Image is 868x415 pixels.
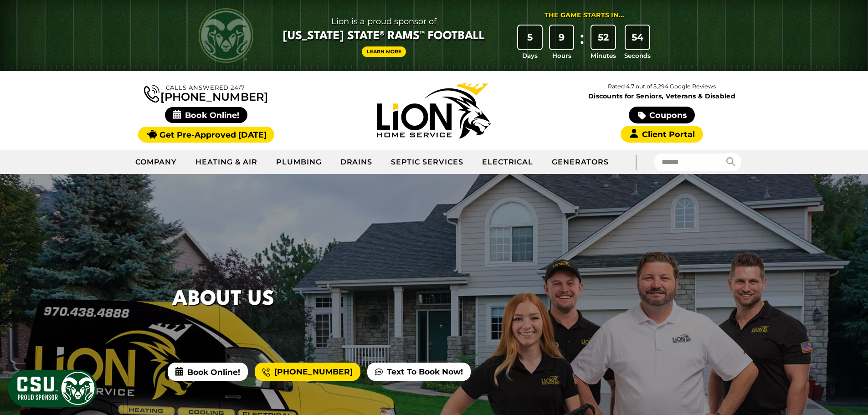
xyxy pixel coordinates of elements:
[283,29,485,44] span: [US_STATE] State® Rams™ Football
[138,127,274,143] a: Get Pre-Approved [DATE]
[367,363,471,381] a: Text To Book Now!
[168,363,248,381] span: Book Online!
[144,83,268,102] a: [PHONE_NUMBER]
[629,107,694,123] a: Coupons
[199,8,253,63] img: CSU Rams logo
[548,82,776,92] p: Rated 4.7 out of 5,294 Google Reviews
[591,26,615,49] div: 52
[577,26,586,61] div: :
[522,51,538,60] span: Days
[626,26,649,49] div: 54
[165,107,247,123] span: Book Online!
[377,83,491,138] img: Lion Home Service
[186,151,267,174] a: Heating & Air
[362,46,406,57] a: Learn More
[283,14,485,29] span: Lion is a proud sponsor of
[126,151,187,174] a: Company
[172,284,274,315] h1: About Us
[543,151,618,174] a: Generators
[473,151,543,174] a: Electrical
[518,26,542,49] div: 5
[550,26,574,49] div: 9
[624,51,651,60] span: Seconds
[552,51,571,60] span: Hours
[267,151,331,174] a: Plumbing
[7,369,98,408] img: CSU Sponsor Badge
[550,93,774,99] span: Discounts for Seniors, Veterans & Disabled
[591,51,616,60] span: Minutes
[544,10,624,20] div: The Game Starts in...
[331,151,382,174] a: Drains
[618,150,654,174] div: |
[382,151,473,174] a: Septic Services
[621,126,703,143] a: Client Portal
[255,363,360,381] a: [PHONE_NUMBER]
